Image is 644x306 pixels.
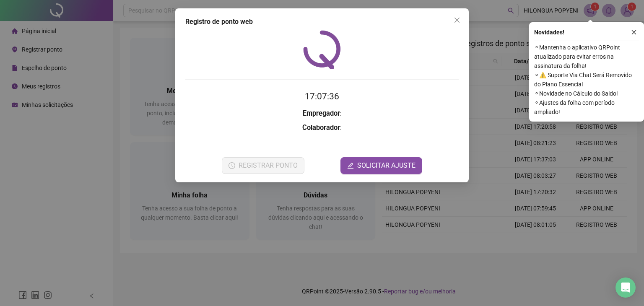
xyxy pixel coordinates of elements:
[305,91,339,101] time: 17:07:36
[340,157,422,174] button: editSOLICITAR AJUSTE
[534,89,639,98] span: ⚬ Novidade no Cálculo do Saldo!
[615,277,636,298] div: Open Intercom Messenger
[454,17,460,23] span: close
[534,98,639,117] span: ⚬ Ajustes da folha com período ampliado!
[450,13,464,27] button: Close
[185,108,459,119] h3: :
[631,29,637,35] span: close
[357,161,415,171] span: SOLICITAR AJUSTE
[534,70,639,89] span: ⚬ ⚠️ Suporte Via Chat Será Removido do Plano Essencial
[534,43,639,70] span: ⚬ Mantenha o aplicativo QRPoint atualizado para evitar erros na assinatura da folha!
[185,17,459,27] div: Registro de ponto web
[347,162,354,169] span: edit
[534,28,564,37] span: Novidades !
[302,124,340,132] strong: Colaborador
[303,109,340,117] strong: Empregador
[303,30,341,69] img: QRPoint
[185,122,459,133] h3: :
[222,157,304,174] button: REGISTRAR PONTO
